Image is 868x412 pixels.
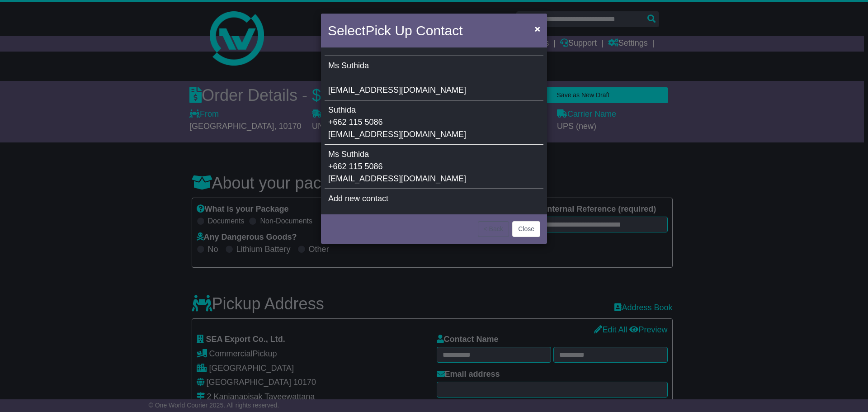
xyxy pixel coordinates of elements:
span: Add new contact [328,194,388,203]
span: [EMAIL_ADDRESS][DOMAIN_NAME] [328,174,466,183]
span: Suthida [328,105,356,114]
button: Close [530,19,545,38]
span: Suthida [341,150,369,159]
span: [EMAIL_ADDRESS][DOMAIN_NAME] [328,85,466,95]
h4: Select [328,20,462,41]
span: [EMAIL_ADDRESS][DOMAIN_NAME] [328,130,466,139]
span: +662 115 5086 [328,162,383,171]
span: Suthida [341,61,369,70]
span: × [535,24,540,34]
button: Close [512,221,540,237]
span: Pick Up [365,23,412,38]
span: Ms [328,150,339,159]
button: < Back [478,221,509,237]
span: Contact [416,23,462,38]
span: +662 115 5086 [328,118,383,127]
span: Ms [328,61,339,70]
